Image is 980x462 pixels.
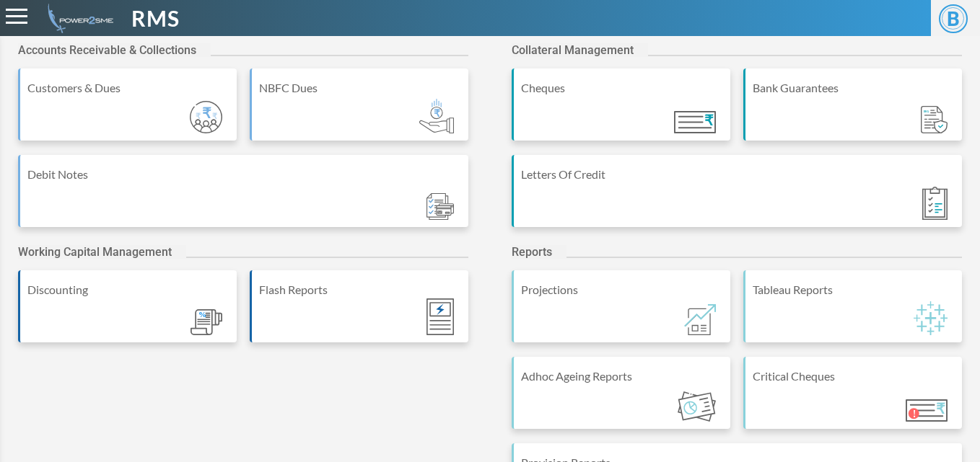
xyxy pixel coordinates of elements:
a: Customers & Dues Module_ic [18,68,237,155]
span: B [939,4,968,33]
a: Debit Notes Module_ic [18,155,468,241]
a: Critical Cheques Module_ic [743,357,962,443]
div: NBFC Dues [259,79,461,97]
div: Letters Of Credit [521,166,955,183]
div: Cheques [521,79,723,97]
img: Module_ic [674,111,716,133]
img: Module_ic [191,309,222,336]
h2: Accounts Receivable & Collections [18,43,211,57]
a: Bank Guarantees Module_ic [743,68,962,155]
div: Flash Reports [259,281,461,298]
img: Module_ic [684,304,716,335]
h2: Collateral Management [512,43,648,57]
img: Module_ic [922,187,948,220]
img: Module_ic [678,391,716,422]
div: Projections [521,281,723,298]
img: Module_ic [426,298,454,335]
div: Adhoc Ageing Reports [521,368,723,385]
span: RMS [131,2,180,35]
a: Projections Module_ic [512,270,730,357]
img: Module_ic [906,399,948,422]
div: Tableau Reports [753,281,955,298]
a: Discounting Module_ic [18,270,237,357]
div: Discounting [27,281,229,298]
a: Letters Of Credit Module_ic [512,155,962,241]
img: Module_ic [190,101,222,133]
img: admin [42,4,113,33]
div: Customers & Dues [27,79,229,97]
img: Module_ic [419,99,454,133]
img: Module_ic [921,106,948,134]
a: Flash Reports Module_ic [250,270,468,357]
img: Module_ic [914,301,948,335]
a: Cheques Module_ic [512,68,730,155]
div: Debit Notes [27,166,461,183]
div: Critical Cheques [753,368,955,385]
a: Tableau Reports Module_ic [743,270,962,357]
a: Adhoc Ageing Reports Module_ic [512,357,730,443]
h2: Reports [512,245,566,259]
a: NBFC Dues Module_ic [250,68,468,155]
img: Module_ic [426,193,454,220]
div: Bank Guarantees [753,79,955,97]
h2: Working Capital Management [18,245,186,259]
